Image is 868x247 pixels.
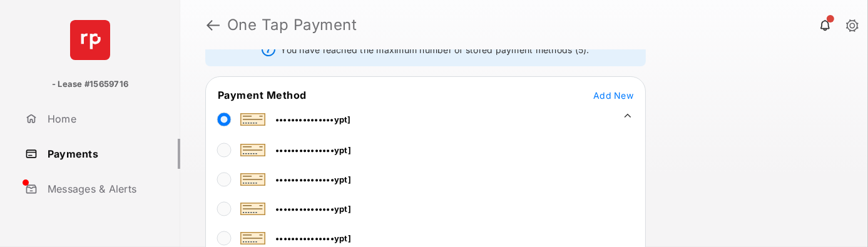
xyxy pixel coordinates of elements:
[70,20,110,60] img: svg+xml;base64,PHN2ZyB4bWxucz0iaHR0cDovL3d3dy53My5vcmcvMjAwMC9zdmciIHdpZHRoPSI2NCIgaGVpZ2h0PSI2NC...
[52,78,128,91] p: - Lease #15659716
[275,114,351,124] span: •••••••••••••••ypt]
[275,145,351,155] span: •••••••••••••••ypt]
[275,174,351,184] span: •••••••••••••••ypt]
[275,204,351,214] span: •••••••••••••••ypt]
[218,89,307,101] span: Payment Method
[593,89,633,101] button: Add New
[593,90,633,101] span: Add New
[20,174,180,204] a: Messages & Alerts
[20,139,180,169] a: Payments
[275,233,351,243] span: •••••••••••••••ypt]
[227,18,357,33] strong: One Tap Payment
[20,209,141,239] a: Community
[20,104,180,134] a: Home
